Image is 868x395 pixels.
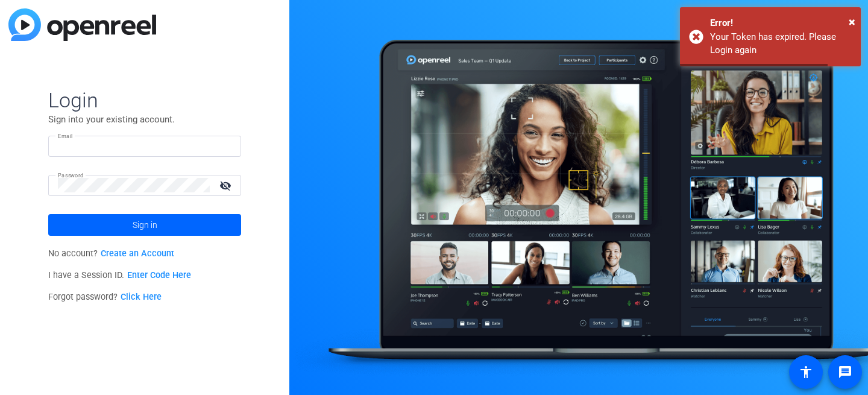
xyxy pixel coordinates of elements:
mat-label: Email [58,133,73,139]
a: Create an Account [101,248,174,259]
a: Enter Code Here [127,270,191,280]
span: I have a Session ID. [48,270,191,280]
div: Your Token has expired. Please Login again [710,30,852,57]
div: Error! [710,16,852,30]
mat-label: Password [58,172,84,179]
span: Sign in [133,210,157,240]
img: blue-gradient.svg [8,8,156,41]
span: No account? [48,248,174,259]
mat-icon: message [838,365,852,379]
input: Enter Email Address [58,139,231,153]
mat-icon: accessibility [799,365,813,379]
span: Forgot password? [48,292,162,302]
mat-icon: visibility_off [212,177,241,194]
a: Click Here [121,292,162,302]
span: Login [48,87,241,113]
p: Sign into your existing account. [48,113,241,126]
button: Sign in [48,214,241,236]
span: × [849,14,855,29]
button: Close [849,13,855,31]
